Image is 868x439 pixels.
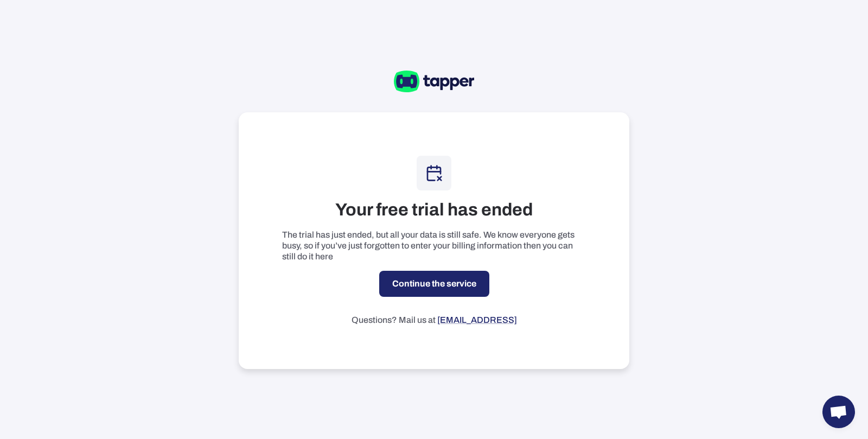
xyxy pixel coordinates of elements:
[335,199,533,221] h3: Your free trial has ended
[379,271,489,297] a: Continue the service
[822,396,855,428] div: Open chat
[282,230,586,262] p: The trial has just ended, but all your data is still safe. We know everyone gets busy, so if you’...
[437,315,517,325] a: [EMAIL_ADDRESS]
[352,315,517,326] p: Questions? Mail us at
